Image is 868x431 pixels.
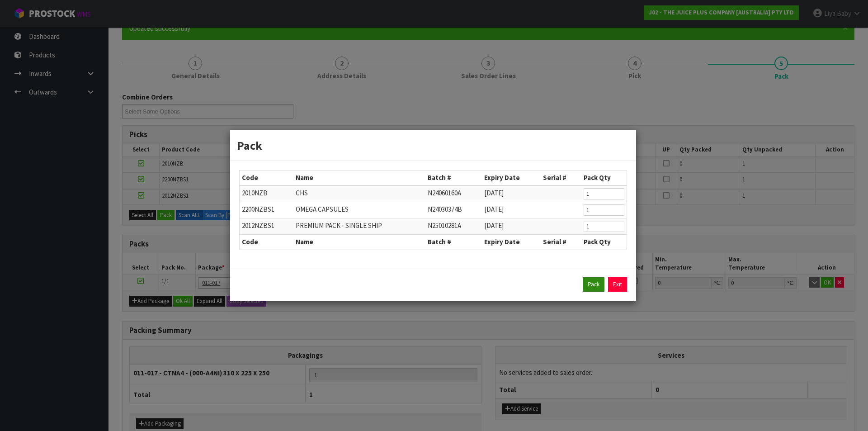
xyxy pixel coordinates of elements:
th: Expiry Date [482,234,540,249]
th: Serial # [541,234,581,249]
span: [DATE] [484,189,504,197]
span: 2012NZBS1 [242,221,274,230]
span: PREMIUM PACK - SINGLE SHIP [296,221,382,230]
th: Pack Qty [581,171,627,185]
span: 2200NZBS1 [242,205,274,213]
a: Exit [608,277,627,292]
th: Code [240,234,293,249]
th: Expiry Date [482,171,540,185]
th: Code [240,171,293,185]
span: N24030374B [428,205,462,213]
span: 2010NZB [242,189,268,197]
button: Pack [583,277,604,292]
span: N24060160A [428,189,461,197]
th: Name [293,234,425,249]
h3: Pack [237,137,629,154]
th: Serial # [541,171,581,185]
span: CHS [296,189,308,197]
th: Batch # [425,171,482,185]
th: Batch # [425,234,482,249]
span: N25010281A [428,221,461,230]
th: Pack Qty [581,234,627,249]
span: [DATE] [484,221,504,230]
th: Name [293,171,425,185]
span: OMEGA CAPSULES [296,205,349,213]
span: [DATE] [484,205,504,213]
